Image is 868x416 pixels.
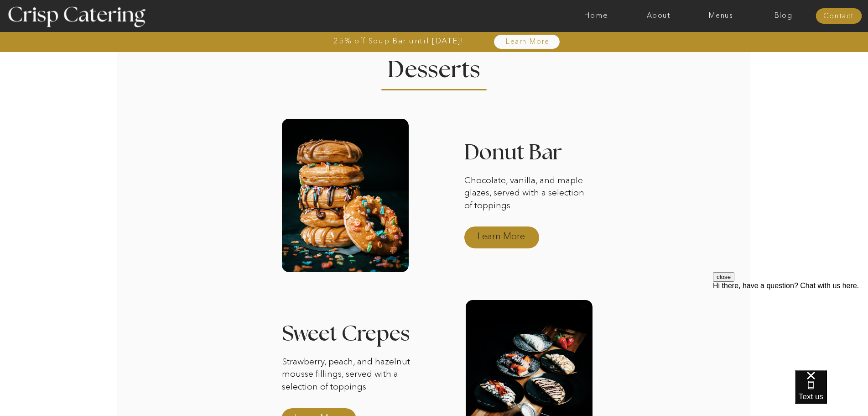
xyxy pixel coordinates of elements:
a: About [627,11,690,21]
h3: Donut Bar [464,142,623,170]
a: Home [565,11,627,21]
a: Learn More [471,222,532,248]
p: Strawberry, peach, and hazelnut mousse fillings, served with a selection of toppings [282,355,431,399]
p: Chocolate, vanilla, and maple glazes, served with a selection of toppings [464,174,591,218]
h3: Sweet Crepes [282,324,450,348]
iframe: podium webchat widget bubble [795,370,868,416]
a: Contact [816,12,862,21]
a: 25% off Soup Bar until [DATE]! [294,37,504,46]
iframe: podium webchat widget prompt [713,272,868,382]
h2: Desserts [375,59,494,77]
a: Learn More [481,37,575,47]
a: Blog [752,11,815,21]
a: Menus [690,11,752,21]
